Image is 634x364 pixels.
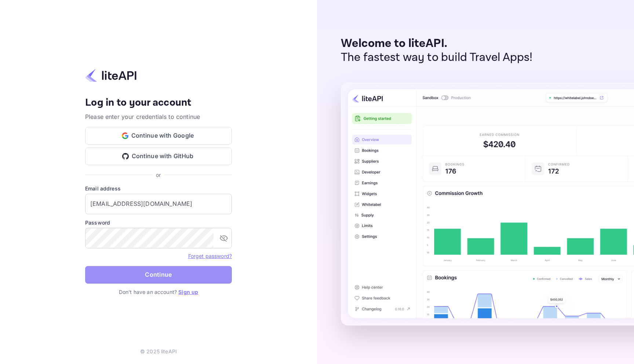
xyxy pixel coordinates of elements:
p: The fastest way to build Travel Apps! [341,51,533,65]
a: Sign up [178,289,198,295]
input: Enter your email address [85,194,232,214]
p: Welcome to liteAPI. [341,37,533,51]
p: © 2025 liteAPI [140,347,177,355]
a: Forget password? [188,253,232,259]
p: Please enter your credentials to continue [85,112,232,121]
label: Email address [85,185,232,192]
p: Don't have an account? [85,288,232,296]
button: Continue [85,266,232,284]
h4: Log in to your account [85,97,232,109]
p: or [156,171,161,179]
button: Continue with GitHub [85,148,232,165]
button: Continue with Google [85,127,232,145]
img: liteapi [85,68,136,83]
a: Forget password? [188,252,232,259]
button: toggle password visibility [216,231,231,245]
label: Password [85,219,232,226]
